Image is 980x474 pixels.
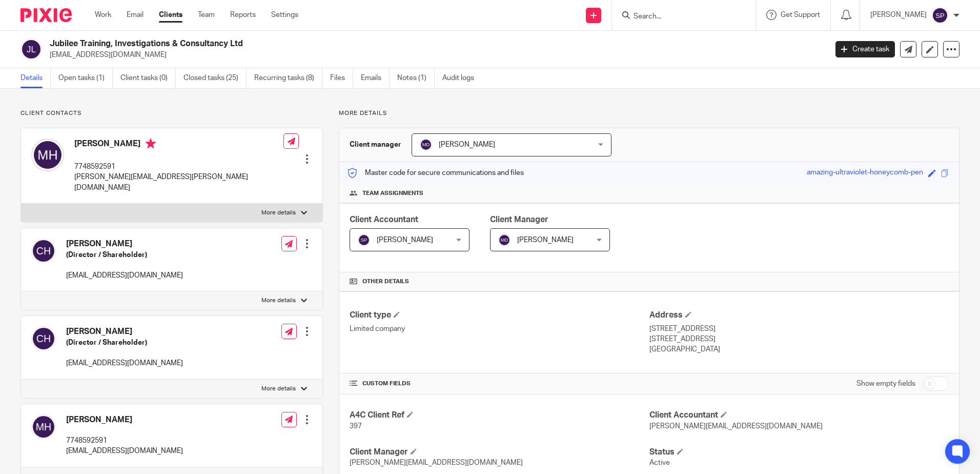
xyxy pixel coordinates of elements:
h4: A4C Client Ref [350,410,649,421]
img: svg%3E [31,414,56,439]
a: Clients [159,10,182,20]
span: Team assignments [362,189,423,197]
img: svg%3E [21,38,42,60]
span: [PERSON_NAME] [377,236,433,244]
span: Client Manager [490,215,548,224]
h4: [PERSON_NAME] [66,326,183,337]
img: svg%3E [31,239,56,263]
p: [STREET_ADDRESS] [649,324,949,334]
h2: Jubilee Training, Investigations & Consultancy Ltd [50,38,666,49]
a: Audit logs [442,68,482,88]
a: Settings [271,10,298,20]
a: Emails [361,68,390,88]
img: svg%3E [31,326,56,351]
input: Search [632,12,725,22]
span: Client Accountant [350,215,418,224]
p: [EMAIL_ADDRESS][DOMAIN_NAME] [50,50,820,60]
p: [EMAIL_ADDRESS][DOMAIN_NAME] [66,270,183,281]
h4: [PERSON_NAME] [74,139,283,151]
p: Client contacts [21,109,323,117]
p: [PERSON_NAME][EMAIL_ADDRESS][PERSON_NAME][DOMAIN_NAME] [74,172,283,193]
div: amazing-ultraviolet-honeycomb-pen [807,167,923,179]
p: 7748592591 [74,162,283,172]
p: [EMAIL_ADDRESS][DOMAIN_NAME] [66,446,183,456]
img: svg%3E [498,234,511,246]
h5: (Director / Shareholder) [66,250,183,260]
p: [PERSON_NAME] [870,10,927,20]
span: Active [649,459,670,466]
p: More details [339,109,959,117]
span: [PERSON_NAME] [439,141,495,148]
a: Closed tasks (25) [183,68,247,88]
span: [PERSON_NAME][EMAIL_ADDRESS][DOMAIN_NAME] [649,423,823,430]
p: More details [261,209,296,217]
a: Recurring tasks (8) [254,68,322,88]
a: Team [198,10,215,20]
a: Reports [230,10,256,20]
span: Get Support [781,11,820,18]
p: [STREET_ADDRESS] [649,334,949,344]
a: Client tasks (0) [120,68,176,88]
label: Show empty fields [856,379,915,389]
span: Other details [362,278,409,286]
p: [GEOGRAPHIC_DATA] [649,344,949,354]
a: Create task [835,41,895,57]
h4: Address [649,310,949,321]
span: [PERSON_NAME] [517,236,574,244]
h4: Status [649,447,949,458]
span: [PERSON_NAME][EMAIL_ADDRESS][DOMAIN_NAME] [350,459,523,466]
span: 397 [350,423,362,430]
img: Pixie [21,8,72,22]
p: Master code for secure communications and files [347,168,524,178]
img: svg%3E [420,139,432,151]
i: Primary [146,139,156,149]
h4: [PERSON_NAME] [66,414,183,425]
h4: [PERSON_NAME] [66,239,183,249]
h5: (Director / Shareholder) [66,338,183,348]
p: More details [261,385,296,393]
img: svg%3E [358,234,370,246]
a: Details [21,68,51,88]
p: 7748592591 [66,436,183,446]
h4: Client Accountant [649,410,949,421]
h4: Client Manager [350,447,649,458]
h3: Client manager [350,140,401,150]
a: Email [127,10,144,20]
a: Open tasks (1) [58,68,113,88]
h4: CUSTOM FIELDS [350,380,649,388]
a: Work [95,10,111,20]
h4: Client type [350,310,649,321]
p: Limited company [350,324,649,334]
p: More details [261,297,296,305]
a: Notes (1) [397,68,435,88]
a: Files [330,68,353,88]
img: svg%3E [932,7,948,24]
p: [EMAIL_ADDRESS][DOMAIN_NAME] [66,358,183,368]
img: svg%3E [31,139,64,171]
